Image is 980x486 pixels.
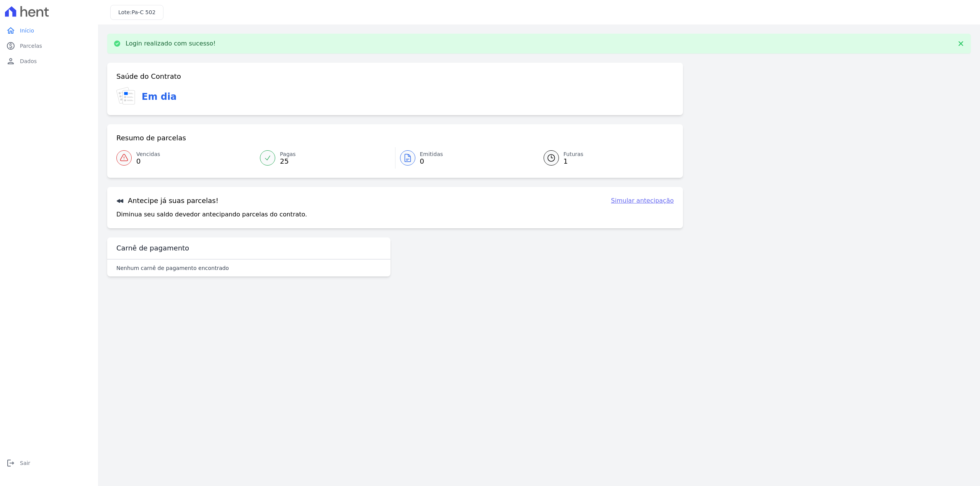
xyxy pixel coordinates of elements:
[116,244,189,253] h3: Carnê de pagamento
[116,72,181,81] h3: Saúde do Contrato
[3,23,95,38] a: homeInício
[420,158,443,164] span: 0
[563,150,583,158] span: Futuras
[132,9,155,15] span: Pa-C 502
[136,158,160,164] span: 0
[280,150,296,158] span: Pagas
[3,54,95,69] a: personDados
[3,455,95,471] a: logoutSair
[6,57,15,66] i: person
[6,41,15,50] i: paid
[116,147,255,169] a: Vencidas 0
[20,27,34,34] span: Início
[563,158,583,164] span: 1
[6,458,15,468] i: logout
[611,196,674,205] a: Simular antecipação
[118,8,155,16] h3: Lote:
[116,210,307,219] p: Diminua seu saldo devedor antecipando parcelas do contrato.
[126,40,216,47] p: Login realizado com sucesso!
[534,147,674,169] a: Futuras 1
[20,42,42,50] span: Parcelas
[116,133,186,143] h3: Resumo de parcelas
[6,26,15,35] i: home
[116,196,219,205] h3: Antecipe já suas parcelas!
[116,264,229,272] p: Nenhum carnê de pagamento encontrado
[20,459,30,467] span: Sair
[142,90,176,104] h3: Em dia
[280,158,296,164] span: 25
[3,38,95,54] a: paidParcelas
[255,147,395,169] a: Pagas 25
[20,57,37,65] span: Dados
[136,150,160,158] span: Vencidas
[395,147,534,169] a: Emitidas 0
[420,150,443,158] span: Emitidas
